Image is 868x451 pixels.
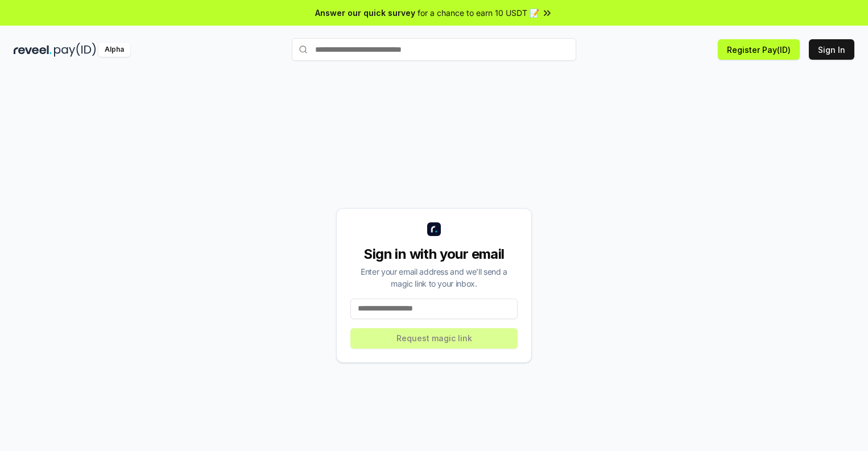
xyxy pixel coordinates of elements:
span: for a chance to earn 10 USDT 📝 [418,7,539,19]
div: Alpha [98,43,130,57]
img: pay_id [54,43,96,57]
img: logo_small [427,222,441,236]
button: Sign In [809,39,854,60]
div: Sign in with your email [350,245,518,263]
button: Register Pay(ID) [718,39,800,60]
span: Answer our quick survey [315,7,415,19]
div: Enter your email address and we’ll send a magic link to your inbox. [350,266,518,289]
img: reveel_dark [14,43,52,57]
